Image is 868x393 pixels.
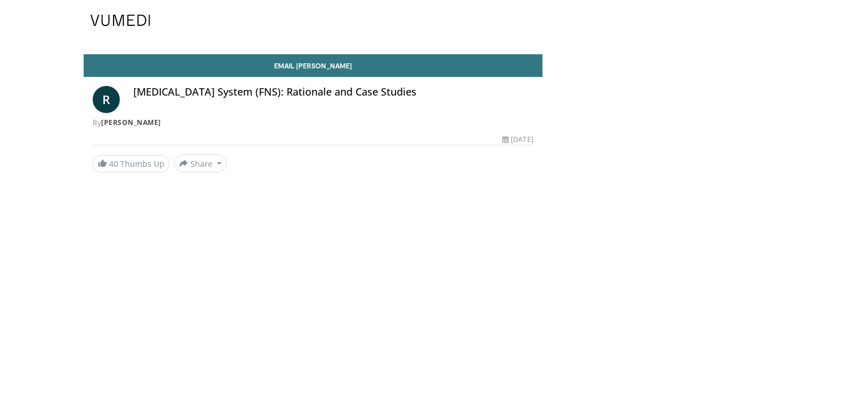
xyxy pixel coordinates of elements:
a: Email [PERSON_NAME] [84,54,542,77]
div: [DATE] [502,135,533,145]
div: By [93,118,533,128]
button: Share [174,154,227,172]
a: [PERSON_NAME] [101,118,161,127]
h4: [MEDICAL_DATA] System (FNS): Rationale and Case Studies [133,86,533,98]
a: R [93,86,120,113]
a: 40 Thumbs Up [93,155,170,172]
img: VuMedi Logo [90,15,150,26]
span: 40 [109,158,118,169]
